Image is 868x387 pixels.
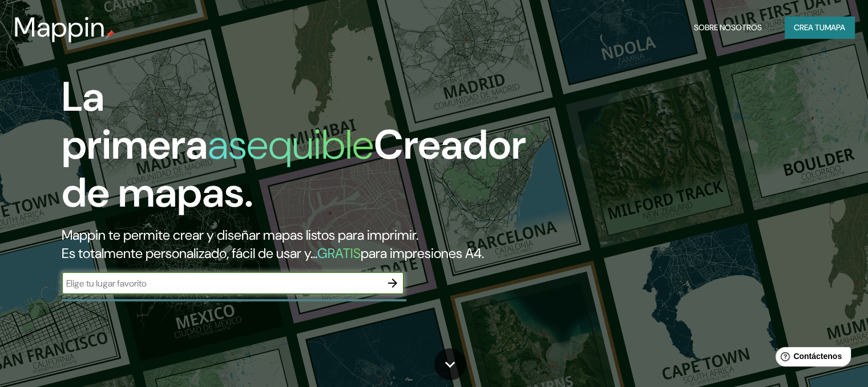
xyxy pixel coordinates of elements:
[689,17,766,38] button: Sobre nosotros
[62,118,526,219] font: Creador de mapas.
[62,70,208,171] font: La primera
[208,118,374,171] font: asequible
[62,244,317,262] font: Es totalmente personalizado, fácil de usar y...
[794,22,825,33] font: Crea tu
[361,244,484,262] font: para impresiones A4.
[14,9,106,45] font: Mappin
[766,342,855,374] iframe: Lanzador de widgets de ayuda
[62,277,381,290] input: Elige tu lugar favorito
[106,30,115,39] img: pin de mapeo
[694,22,762,33] font: Sobre nosotros
[317,244,361,262] font: GRATIS
[785,17,854,38] button: Crea tumapa
[62,226,418,244] font: Mappin te permite crear y diseñar mapas listos para imprimir.
[825,22,845,33] font: mapa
